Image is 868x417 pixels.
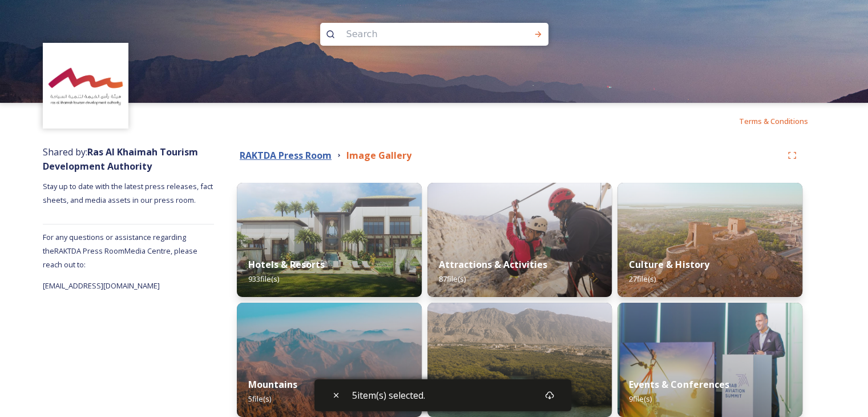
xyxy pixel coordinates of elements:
[346,149,411,162] strong: Image Gallery
[237,303,422,417] img: f4b44afd-84a5-42f8-a796-2dedbf2b50eb.jpg
[617,183,802,297] img: 45dfe8e7-8c4f-48e3-b92b-9b2a14aeffa1.jpg
[629,274,656,284] span: 27 file(s)
[629,378,729,391] strong: Events & Conferences
[240,149,332,162] strong: RAKTDA Press Room
[248,378,297,391] strong: Mountains
[43,146,198,173] strong: Ras Al Khaimah Tourism Development Authority
[617,303,802,417] img: 43bc6a4b-b786-4d98-b8e1-b86026dad6a6.jpg
[43,146,198,173] span: Shared by:
[739,114,825,128] a: Terms & Conditions
[629,394,652,404] span: 9 file(s)
[248,258,325,271] strong: Hotels & Resorts
[427,303,612,417] img: f0db2a41-4a96-4f71-8a17-3ff40b09c344.jpg
[248,274,279,284] span: 933 file(s)
[439,274,466,284] span: 87 file(s)
[43,280,160,291] span: [EMAIL_ADDRESS][DOMAIN_NAME]
[629,258,709,271] strong: Culture & History
[427,183,612,297] img: 6b2c4cc9-34ae-45d0-992d-9f5eeab804f7.jpg
[45,45,127,127] img: Logo_RAKTDA_RGB-01.png
[237,183,422,297] img: a622eb85-593b-49ea-86a1-be0a248398a8.jpg
[43,232,197,270] span: For any questions or assistance regarding the RAKTDA Press Room Media Centre, please reach out to:
[439,378,472,391] strong: Nature
[248,394,271,404] span: 5 file(s)
[341,22,497,47] input: Search
[739,116,808,126] span: Terms & Conditions
[439,258,547,271] strong: Attractions & Activities
[352,388,425,402] span: 5 item(s) selected.
[43,181,215,205] span: Stay up to date with the latest press releases, fact sheets, and media assets in our press room.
